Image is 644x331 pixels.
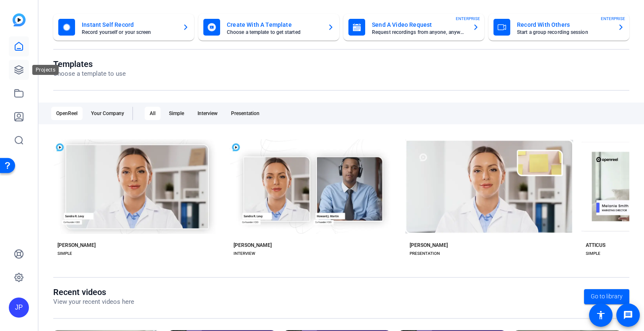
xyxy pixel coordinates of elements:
mat-card-title: Record With Others [517,20,611,30]
div: OpenReel [51,107,83,120]
mat-card-subtitle: Start a group recording session [517,30,611,35]
div: ATTICUS [586,242,605,249]
button: Create With A TemplateChoose a template to get started [198,14,339,41]
div: [PERSON_NAME] [57,242,96,249]
div: SIMPLE [57,250,72,257]
mat-card-title: Instant Self Record [82,20,176,30]
mat-card-subtitle: Record yourself or your screen [82,30,176,35]
span: Go to library [591,292,623,301]
button: Send A Video RequestRequest recordings from anyone, anywhereENTERPRISE [343,14,484,41]
div: Projects [32,65,59,75]
div: [PERSON_NAME] [234,242,272,249]
mat-card-title: Send A Video Request [372,20,466,30]
img: blue-gradient.svg [13,13,26,26]
div: PRESENTATION [410,250,440,257]
p: View your recent videos here [53,297,134,307]
h1: Recent videos [53,287,134,297]
mat-card-subtitle: Choose a template to get started [227,30,321,35]
div: SIMPLE [586,250,600,257]
div: JP [9,298,29,318]
span: ENTERPRISE [456,15,480,22]
div: All [145,107,161,120]
h1: Templates [53,59,126,69]
mat-icon: accessibility [596,310,606,320]
span: ENTERPRISE [601,15,625,22]
div: [PERSON_NAME] [410,242,448,249]
div: INTERVIEW [234,250,255,257]
p: Choose a template to use [53,69,126,79]
mat-icon: message [623,310,633,320]
div: Simple [164,107,189,120]
div: Presentation [226,107,265,120]
mat-card-title: Create With A Template [227,20,321,30]
button: Record With OthersStart a group recording sessionENTERPRISE [488,14,629,41]
mat-card-subtitle: Request recordings from anyone, anywhere [372,30,466,35]
div: Interview [192,107,223,120]
div: Your Company [86,107,129,120]
a: Go to library [584,289,629,304]
button: Instant Self RecordRecord yourself or your screen [53,14,194,41]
